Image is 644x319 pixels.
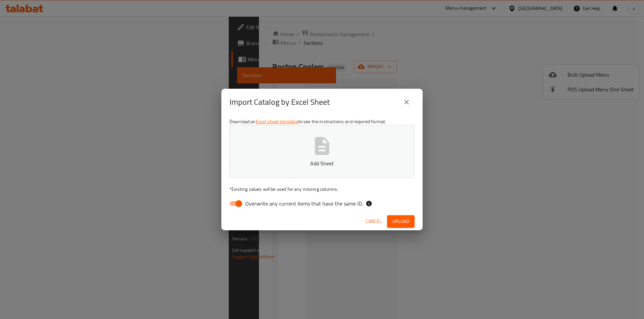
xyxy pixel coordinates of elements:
button: close [398,94,415,110]
button: Upload [387,215,415,228]
span: Overwrite any current items that have the same ID. [245,200,363,208]
svg: If the overwrite option isn't selected, then the items that match an existing ID will be ignored ... [366,200,372,207]
p: Add Sheet [240,159,404,167]
span: Cancel [366,217,382,226]
h2: Import Catalog by Excel Sheet [229,97,330,107]
p: Existing values will be used for any missing columns. [229,186,415,192]
a: Excel sheet template [256,117,298,126]
button: Cancel [363,215,384,228]
div: Download an to see the instructions and required format. [221,115,423,213]
button: Add Sheet [229,125,415,178]
span: Upload [392,217,409,226]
